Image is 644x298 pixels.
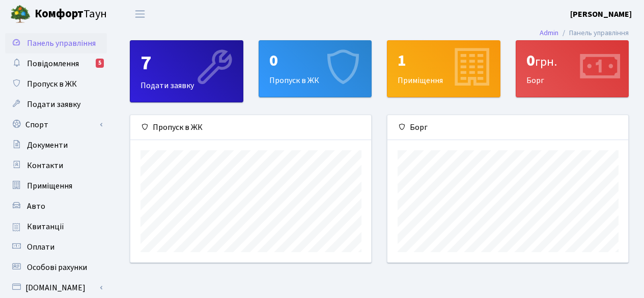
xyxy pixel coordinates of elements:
div: 0 [526,51,619,70]
div: Борг [516,41,629,97]
a: Квитанції [5,216,107,237]
a: Авто [5,196,107,216]
div: Подати заявку [130,41,243,102]
a: Панель управління [5,33,107,53]
b: Комфорт [35,6,83,22]
div: 7 [141,51,233,75]
div: 0 [269,51,361,70]
a: Контакти [5,155,107,176]
a: Спорт [5,115,107,135]
span: Авто [27,201,45,212]
a: Пропуск в ЖК [5,74,107,94]
img: logo.png [10,4,31,24]
div: 5 [96,59,104,68]
b: [PERSON_NAME] [570,9,632,20]
div: Приміщення [387,41,500,97]
a: Оплати [5,237,107,257]
div: Пропуск в ЖК [259,41,372,97]
span: Пропуск в ЖК [27,78,77,90]
div: Пропуск в ЖК [130,115,371,140]
a: 1Приміщення [387,40,500,97]
a: Повідомлення5 [5,53,107,74]
span: Контакти [27,160,63,171]
span: Панель управління [27,38,96,49]
button: Переключити навігацію [127,6,153,22]
div: 1 [398,51,490,70]
a: [DOMAIN_NAME] [5,278,107,298]
span: Приміщення [27,180,72,192]
a: 0Пропуск в ЖК [259,40,372,97]
a: Приміщення [5,176,107,196]
a: Admin [540,28,558,38]
span: грн. [535,53,557,71]
span: Особові рахунки [27,262,87,273]
span: Документи [27,140,68,151]
span: Квитанції [27,221,64,232]
span: Подати заявку [27,99,80,110]
a: Особові рахунки [5,257,107,278]
li: Панель управління [558,28,629,39]
a: 7Подати заявку [130,40,243,102]
span: Таун [35,6,107,23]
span: Повідомлення [27,58,79,69]
a: Подати заявку [5,94,107,115]
div: Борг [387,115,628,140]
nav: breadcrumb [524,22,644,44]
span: Оплати [27,241,54,253]
a: Документи [5,135,107,155]
a: [PERSON_NAME] [570,8,632,20]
